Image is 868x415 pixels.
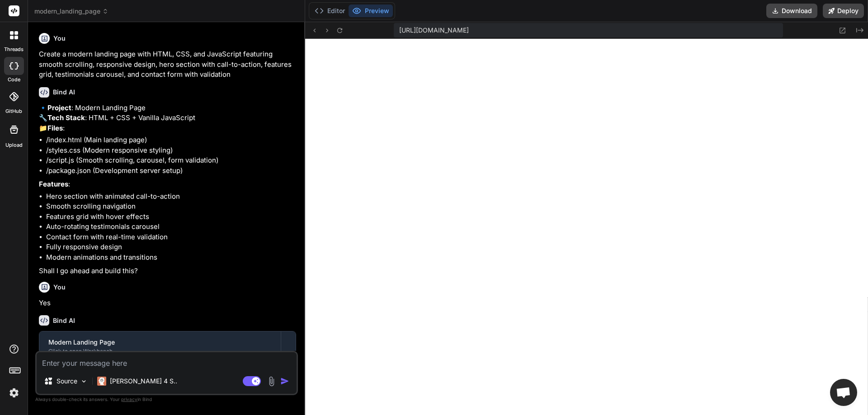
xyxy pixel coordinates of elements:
[39,49,296,80] p: Create a modern landing page with HTML, CSS, and JavaScript featuring smooth scrolling, responsiv...
[53,88,75,97] h6: Bind AI
[34,7,108,16] span: modern_landing_page
[6,385,22,401] img: settings
[5,141,23,149] label: Upload
[830,379,857,406] a: Open chat
[349,5,393,17] button: Preview
[47,113,85,122] strong: Tech Stack
[46,242,296,252] li: Fully responsive design
[48,338,272,347] div: Modern Landing Page
[8,76,20,84] label: code
[53,34,66,43] h6: You
[39,331,281,361] button: Modern Landing PageClick to open Workbench
[46,222,296,232] li: Auto-rotating testimonials carousel
[766,4,817,18] button: Download
[39,266,296,276] p: Shall I go ahead and build this?
[35,395,298,404] p: Always double-check its answers. Your in Bind
[280,377,289,386] img: icon
[823,4,864,18] button: Deploy
[39,103,296,134] p: 🔹 : Modern Landing Page 🔧 : HTML + CSS + Vanilla JavaScript 📁 :
[4,46,24,53] label: threads
[47,103,71,112] strong: Project
[46,166,296,176] li: /package.json (Development server setup)
[46,191,296,202] li: Hero section with animated call-to-action
[80,378,88,385] img: Pick Models
[48,348,272,355] div: Click to open Workbench
[5,107,22,115] label: GitHub
[266,376,277,387] img: attachment
[46,155,296,166] li: /script.js (Smooth scrolling, carousel, form validation)
[57,377,77,386] p: Source
[46,135,296,145] li: /index.html (Main landing page)
[47,124,63,132] strong: Files
[53,283,66,292] h6: You
[39,298,296,308] p: Yes
[46,212,296,222] li: Features grid with hover effects
[39,180,68,188] strong: Features
[311,5,349,17] button: Editor
[399,26,469,35] span: [URL][DOMAIN_NAME]
[46,201,296,212] li: Smooth scrolling navigation
[46,145,296,156] li: /styles.css (Modern responsive styling)
[53,316,75,325] h6: Bind AI
[121,396,137,402] span: privacy
[39,179,296,190] p: :
[110,377,177,386] p: [PERSON_NAME] 4 S..
[46,232,296,242] li: Contact form with real-time validation
[46,252,296,263] li: Modern animations and transitions
[97,377,106,386] img: Claude 4 Sonnet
